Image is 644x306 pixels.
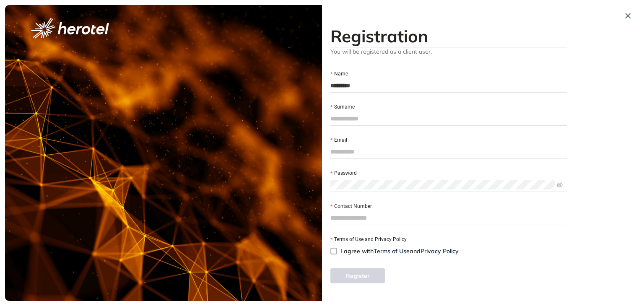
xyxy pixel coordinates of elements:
[330,26,567,46] h2: Registration
[340,247,459,255] span: I agree with and
[330,79,567,92] input: Name
[18,18,122,39] button: logo
[330,169,357,177] label: Password
[330,136,347,144] label: Email
[330,112,567,125] input: Surname
[330,212,567,224] input: Contact Number
[330,70,348,78] label: Name
[330,145,567,158] input: Email
[330,202,372,210] label: Contact Number
[330,236,407,244] label: Terms of Use and Privacy Policy
[330,47,567,55] span: You will be registered as a client user.
[557,182,563,188] span: eye-invisible
[330,180,555,189] input: Password
[374,247,410,255] a: Terms of Use
[5,5,322,301] img: cover image
[31,18,109,39] img: logo
[421,247,459,255] a: Privacy Policy
[330,103,355,111] label: Surname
